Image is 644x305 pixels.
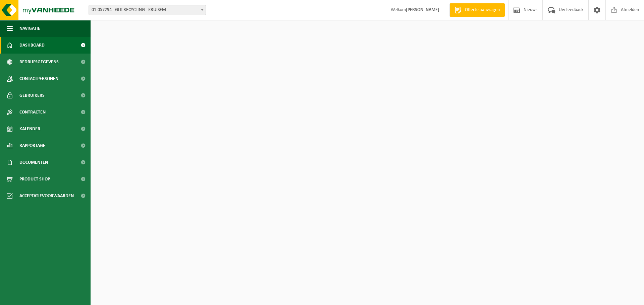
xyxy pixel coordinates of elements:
span: Kalender [19,121,40,137]
span: Acceptatievoorwaarden [19,187,74,204]
span: 01-057294 - GLK RECYCLING - KRUISEM [89,5,206,15]
span: Bedrijfsgegevens [19,54,59,70]
span: Documenten [19,154,48,171]
span: Rapportage [19,137,45,154]
span: Dashboard [19,37,45,54]
span: Offerte aanvragen [463,7,501,13]
span: Gebruikers [19,87,45,104]
span: Contracten [19,104,46,121]
span: Product Shop [19,171,50,187]
span: Contactpersonen [19,70,58,87]
a: Offerte aanvragen [449,3,505,17]
span: Navigatie [19,20,40,37]
strong: [PERSON_NAME] [406,7,439,12]
span: 01-057294 - GLK RECYCLING - KRUISEM [89,5,206,15]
